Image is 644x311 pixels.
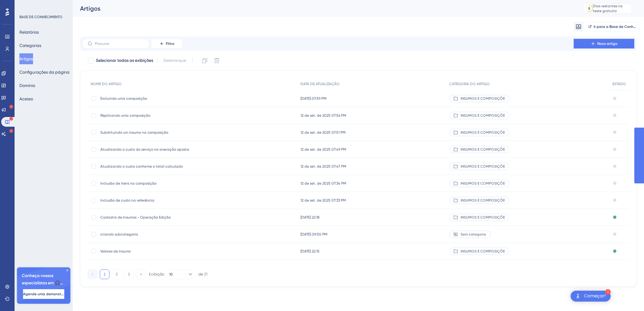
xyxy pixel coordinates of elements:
[152,39,182,48] button: Filtro
[100,249,197,254] span: Valores de Insumo
[300,147,346,152] span: 12 de set. de 2025 07:49 PM
[80,4,568,13] div: Artigos
[300,130,346,135] span: 12 de set. de 2025 07:51 PM
[95,42,144,46] input: Procurar
[100,215,197,220] span: Cadastro de Insumos - Operação Edição
[461,130,505,135] span: INSUMOS E COMPOSIÇÕE
[574,293,582,300] img: texto alternativo de imagem do iniciador
[605,289,611,295] div: 1
[112,269,122,279] button: 2
[461,215,505,220] span: INSUMOS E COMPOSIÇÕE
[169,272,173,277] span: 10
[461,96,505,101] span: INSUMOS E COMPOSIÇÕE
[300,181,346,186] span: 12 de set. de 2025 07:34 PM
[588,22,637,32] button: Ir para a Base de Conhecimento
[19,27,39,38] button: Relatórios
[584,293,606,299] div: Começar!
[163,57,186,64] span: Desmarque
[100,269,109,279] button: 1
[100,130,197,135] span: Substituindo um insumo na composição
[100,198,197,203] span: Inclusão de custo na referência
[461,181,505,186] span: INSUMOS E COMPOSIÇÕE
[169,269,193,279] button: 10
[96,57,153,64] span: Selecionar todas as exibições
[300,198,346,203] span: 12 de set. de 2025 07:33 PM
[100,96,197,101] span: Excluindo uma composição
[461,113,505,118] span: INSUMOS E COMPOSIÇÕE
[19,53,33,64] button: Artigos
[100,181,197,186] span: Inclusão de itens na composição
[91,82,122,86] span: NOME DO ARTIGO
[23,292,64,296] span: Agende uma demonstração
[166,41,174,46] span: Filtro
[619,287,637,305] iframe: UserGuiding AI Assistant Launcher
[594,24,637,29] span: Ir para a Base de Conhecimento
[300,113,346,118] span: 12 de set. de 2025 07:56 PM
[161,55,189,66] button: Desmarque
[300,215,320,220] span: [DATE] 22:18
[22,272,65,287] span: Conheça nossos especialistas em 🎧 integração
[574,39,634,48] button: Novo artigo
[124,269,134,279] button: 3
[19,80,35,91] button: Domínio
[449,82,490,86] span: CATEGORIA DO ARTIGO
[23,289,64,299] button: Agende uma demonstração
[300,96,327,101] span: [DATE] 07:59 PM
[461,198,505,203] span: INSUMOS E COMPOSIÇÕE
[612,82,626,86] span: ESTADO
[300,249,320,254] span: [DATE] 22:15
[198,272,207,277] div: de 21
[461,164,505,169] span: INSUMOS E COMPOSIÇÕE
[149,272,164,277] div: Exibição
[300,232,327,237] span: [DATE] 09:50 PM
[100,164,197,169] span: Atualizando o custo conforme o total calculado
[597,41,617,46] span: Novo artigo
[461,147,505,152] span: INSUMOS E COMPOSIÇÕE
[19,67,69,78] button: Configurações da página
[593,4,630,13] div: Dias restantes no teste gratuito
[300,82,340,86] span: DATA DE ATUALIZAÇÃO
[19,93,33,104] button: Acesso
[300,164,346,169] span: 12 de set. de 2025 07:47 PM
[588,6,590,11] div: 8
[461,232,486,237] span: Sem categoria
[19,15,62,19] div: BASE DE CONHECIMENTO
[461,249,505,254] span: INSUMOS E COMPOSIÇÕE
[100,147,197,152] span: Atualizando o custo do serviço na oneração oposta
[100,232,197,237] span: criando subcategoria
[19,40,41,51] button: Categorias
[100,113,197,118] span: Replicando uma composição
[571,291,611,302] div: Abra o Get Started! lista de verificação, módulos restantes: 1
